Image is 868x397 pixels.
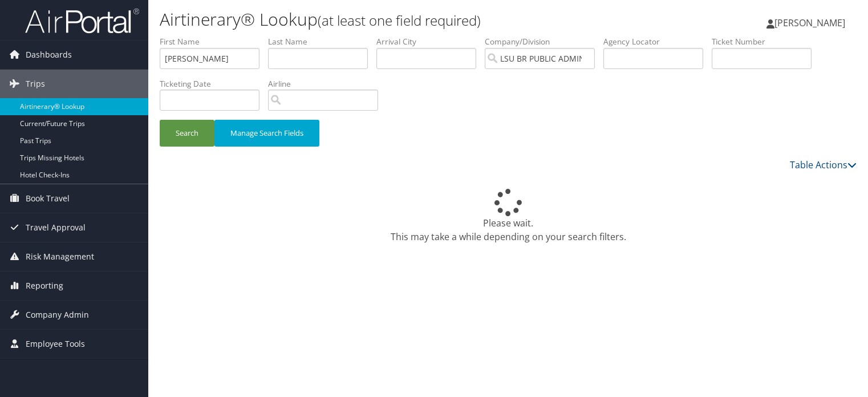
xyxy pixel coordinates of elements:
label: Company/Division [485,36,603,47]
span: Reporting [26,272,63,300]
span: Risk Management [26,242,94,271]
label: Ticket Number [712,36,820,47]
span: Trips [26,70,45,98]
label: Arrival City [376,36,485,47]
span: Company Admin [26,301,89,329]
label: Airline [268,78,387,90]
label: First Name [160,36,268,47]
label: Last Name [268,36,376,47]
a: [PERSON_NAME] [766,6,857,40]
span: Dashboards [26,40,72,69]
small: (at least one field required) [318,11,481,30]
button: Search [160,120,214,147]
h1: Airtinerary® Lookup [160,7,624,31]
span: [PERSON_NAME] [774,17,845,29]
button: Manage Search Fields [214,120,319,147]
span: Book Travel [26,184,70,213]
label: Agency Locator [603,36,712,47]
img: airportal-logo.png [25,7,139,34]
span: Employee Tools [26,330,85,358]
a: Table Actions [790,159,857,171]
span: Travel Approval [26,213,86,242]
label: Ticketing Date [160,78,268,90]
div: Please wait. This may take a while depending on your search filters. [160,189,857,244]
